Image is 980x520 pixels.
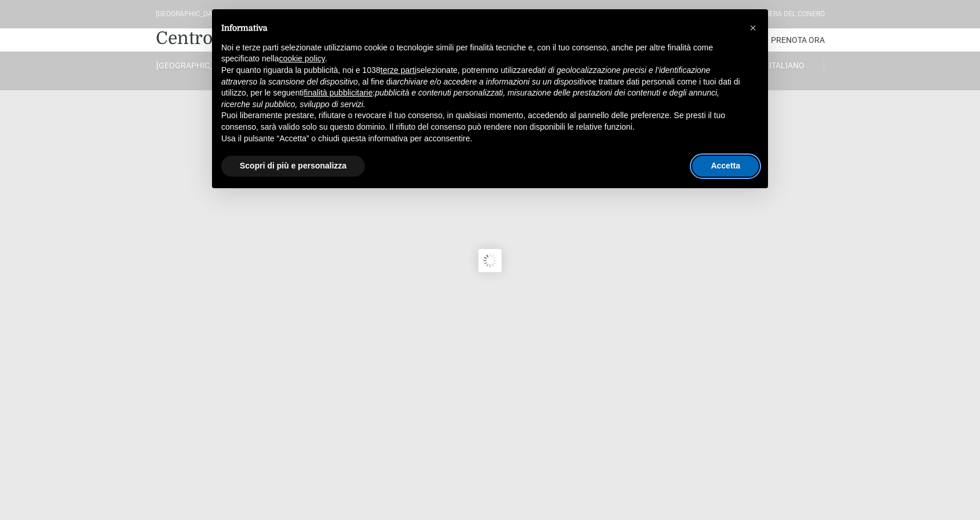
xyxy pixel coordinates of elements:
[381,65,416,76] button: terze parti
[393,77,592,86] em: archiviare e/o accedere a informazioni su un dispositivo
[156,27,379,50] a: Centro Vacanze De Angelis
[221,110,740,133] p: Puoi liberamente prestare, rifiutare o revocare il tuo consenso, in qualsiasi momento, accedendo ...
[744,19,762,37] button: Chiudi questa informativa
[221,23,740,33] h2: Informativa
[221,65,740,110] p: Per quanto riguarda la pubblicità, noi e 1038 selezionate, potremmo utilizzare , al fine di e tra...
[279,54,325,63] a: cookie policy
[221,42,740,65] p: Noi e terze parti selezionate utilizziamo cookie o tecnologie simili per finalità tecniche e, con...
[749,21,756,34] span: ×
[156,9,222,20] div: [GEOGRAPHIC_DATA]
[771,28,825,52] a: Prenota Ora
[221,65,710,86] em: dati di geolocalizzazione precisi e l’identificazione attraverso la scansione del dispositivo
[303,87,372,99] button: finalità pubblicitarie
[221,88,719,109] em: pubblicità e contenuti personalizzati, misurazione delle prestazioni dei contenuti e degli annunc...
[769,61,805,70] span: Italiano
[692,156,759,177] button: Accetta
[221,133,740,145] p: Usa il pulsante “Accetta” o chiudi questa informativa per acconsentire.
[156,60,230,71] a: [GEOGRAPHIC_DATA]
[221,156,365,177] button: Scopri di più e personalizza
[757,9,825,20] div: Riviera Del Conero
[750,60,824,71] a: Italiano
